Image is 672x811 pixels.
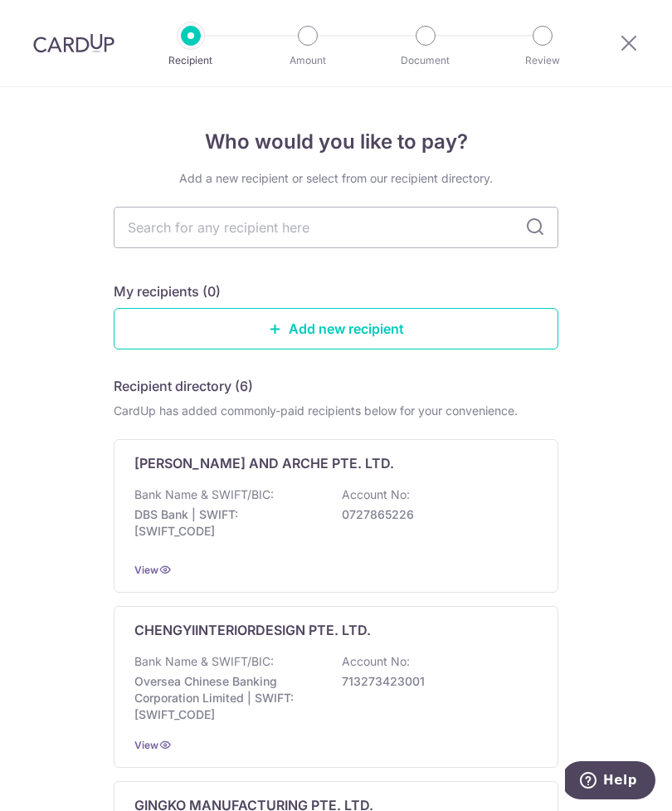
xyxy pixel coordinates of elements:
a: Add new recipient [114,308,558,349]
h5: My recipients (0) [114,281,221,301]
a: View [134,564,158,576]
h5: Recipient directory (6) [114,376,253,396]
img: CardUp [33,33,114,53]
p: [PERSON_NAME] AND ARCHE PTE. LTD. [134,453,394,473]
input: Search for any recipient here [114,207,558,248]
p: Review [496,52,589,69]
p: 0727865226 [342,506,528,523]
p: CHENGYIINTERIORDESIGN PTE. LTD. [134,620,371,640]
p: Account No: [342,653,410,670]
p: DBS Bank | SWIFT: [SWIFT_CODE] [134,506,320,540]
iframe: Opens a widget where you can find more information [565,761,655,803]
a: View [134,739,158,751]
div: CardUp has added commonly-paid recipients below for your convenience. [114,403,558,419]
p: Document [379,52,472,69]
p: Bank Name & SWIFT/BIC: [134,486,274,503]
p: Amount [261,52,354,69]
p: Bank Name & SWIFT/BIC: [134,653,274,670]
div: Add a new recipient or select from our recipient directory. [114,170,558,187]
p: 713273423001 [342,673,528,690]
p: Account No: [342,486,410,503]
p: Recipient [144,52,237,69]
p: Oversea Chinese Banking Corporation Limited | SWIFT: [SWIFT_CODE] [134,673,320,723]
h4: Who would you like to pay? [114,127,558,157]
